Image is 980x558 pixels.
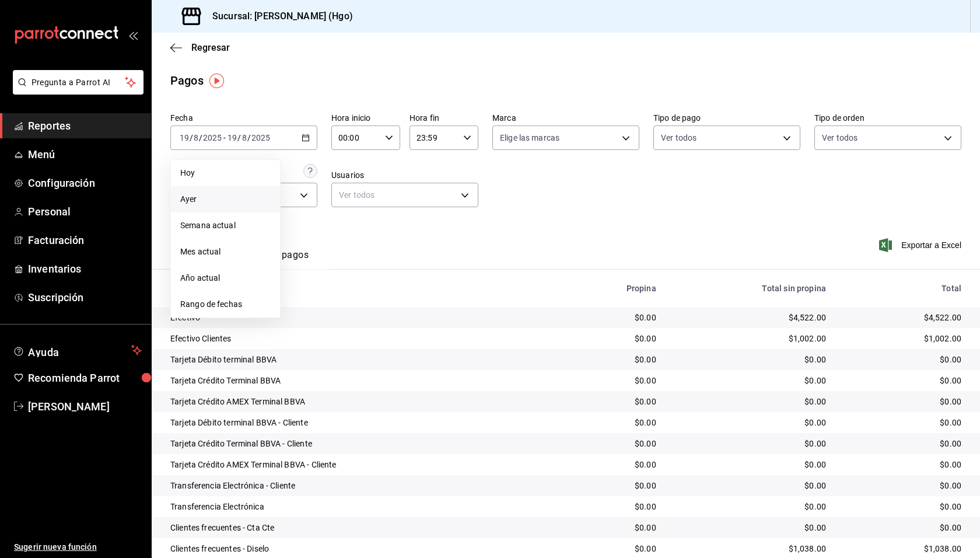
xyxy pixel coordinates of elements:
[675,480,826,491] div: $0.00
[251,133,271,142] input: ----
[170,459,556,470] div: Tarjeta Crédito AMEX Terminal BBVA - Cliente
[845,284,961,293] div: Total
[675,438,826,449] div: $0.00
[331,114,400,122] label: Hora inicio
[845,543,961,554] div: $1,038.00
[575,375,656,386] div: $0.00
[845,501,961,512] div: $0.00
[180,219,271,232] span: Semana actual
[223,133,226,142] span: -
[575,354,656,365] div: $0.00
[575,417,656,428] div: $0.00
[170,354,556,365] div: Tarjeta Débito terminal BBVA
[409,114,478,122] label: Hora fin
[202,133,222,142] input: ----
[28,232,142,248] span: Facturación
[675,417,826,428] div: $0.00
[675,501,826,512] div: $0.00
[242,133,247,142] input: --
[170,396,556,407] div: Tarjeta Crédito AMEX Terminal BBVA
[28,290,142,305] span: Suscripción
[845,396,961,407] div: $0.00
[845,459,961,470] div: $0.00
[170,375,556,386] div: Tarjeta Crédito Terminal BBVA
[180,272,271,284] span: Año actual
[32,76,125,89] span: Pregunta a Parrot AI
[575,333,656,344] div: $0.00
[170,417,556,428] div: Tarjeta Débito terminal BBVA - Cliente
[845,354,961,365] div: $0.00
[170,522,556,533] div: Clientes frecuentes - Cta Cte
[193,133,199,142] input: --
[180,246,271,258] span: Mes actual
[170,501,556,512] div: Transferencia Electrónica
[653,114,800,122] label: Tipo de pago
[170,480,556,491] div: Transferencia Electrónica - Cliente
[191,42,230,53] span: Regresar
[265,249,309,269] button: Ver pagos
[13,70,143,95] button: Pregunta a Parrot AI
[209,74,224,88] img: Tooltip marker
[203,9,353,23] h3: Sucursal: [PERSON_NAME] (Hgo)
[575,501,656,512] div: $0.00
[28,204,142,219] span: Personal
[575,312,656,323] div: $0.00
[675,459,826,470] div: $0.00
[170,333,556,344] div: Efectivo Clientes
[845,417,961,428] div: $0.00
[28,399,142,414] span: [PERSON_NAME]
[575,438,656,449] div: $0.00
[14,541,142,553] span: Sugerir nueva función
[199,133,202,142] span: /
[492,114,639,122] label: Marca
[675,543,826,554] div: $1,038.00
[28,343,127,357] span: Ayuda
[881,238,961,252] button: Exportar a Excel
[170,312,556,323] div: Efectivo
[814,114,961,122] label: Tipo de orden
[180,298,271,311] span: Rango de fechas
[28,118,142,134] span: Reportes
[190,133,193,142] span: /
[675,396,826,407] div: $0.00
[845,438,961,449] div: $0.00
[575,480,656,491] div: $0.00
[675,333,826,344] div: $1,002.00
[28,175,142,191] span: Configuración
[170,438,556,449] div: Tarjeta Crédito Terminal BBVA - Cliente
[675,354,826,365] div: $0.00
[179,133,190,142] input: --
[500,132,559,144] span: Elige las marcas
[180,193,271,205] span: Ayer
[845,333,961,344] div: $1,002.00
[675,375,826,386] div: $0.00
[28,370,142,386] span: Recomienda Parrot
[331,183,478,207] div: Ver todos
[575,522,656,533] div: $0.00
[227,133,237,142] input: --
[575,459,656,470] div: $0.00
[661,132,696,144] span: Ver todos
[237,133,241,142] span: /
[28,147,142,162] span: Menú
[845,312,961,323] div: $4,522.00
[180,167,271,179] span: Hoy
[845,375,961,386] div: $0.00
[170,284,556,293] div: Tipo de pago
[575,543,656,554] div: $0.00
[575,396,656,407] div: $0.00
[331,171,478,179] label: Usuarios
[170,543,556,554] div: Clientes frecuentes - Diselo
[575,284,656,293] div: Propina
[822,132,857,144] span: Ver todos
[675,522,826,533] div: $0.00
[675,284,826,293] div: Total sin propina
[28,261,142,277] span: Inventarios
[170,114,317,122] label: Fecha
[128,30,138,40] button: open_drawer_menu
[8,85,143,97] a: Pregunta a Parrot AI
[170,42,230,53] button: Regresar
[845,480,961,491] div: $0.00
